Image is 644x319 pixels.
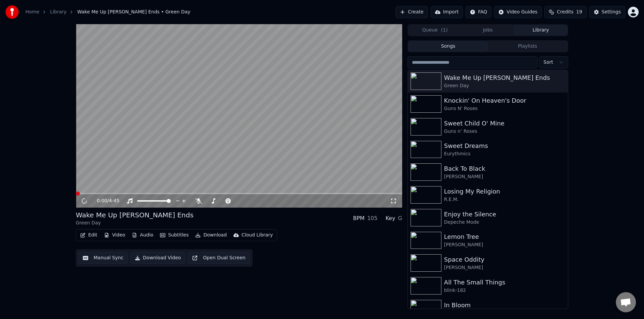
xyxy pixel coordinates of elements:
button: Download [193,230,229,240]
div: Guns N' Roses [444,105,565,112]
div: Space Oddity [444,255,565,264]
button: Jobs [462,25,515,35]
button: Manual Sync [78,252,128,264]
div: Sweet Dreams [444,141,565,151]
div: Wake Me Up [PERSON_NAME] Ends [444,73,565,83]
div: Enjoy the Silence [444,210,565,219]
div: R.E.M. [444,196,565,203]
div: Guns n’ Roses [444,128,565,135]
div: In Bloom [444,301,565,310]
span: 19 [576,9,582,15]
div: All The Small Things [444,278,565,287]
button: Settings [589,6,625,18]
button: Open Dual Screen [188,252,250,264]
div: Eurythmics [444,151,565,157]
button: FAQ [466,6,491,18]
div: 105 [367,214,378,222]
div: blink-182 [444,287,565,294]
button: Import [431,6,463,18]
img: youka [5,5,19,19]
div: Cloud Library [241,232,273,238]
div: Key [385,214,395,222]
div: Settings [602,9,621,15]
span: ( 1 ) [441,27,448,34]
div: Green Day [444,83,565,89]
a: Library [50,9,66,15]
div: Knockin' On Heaven's Door [444,96,565,105]
button: Download Video [130,252,185,264]
div: Sweet Child O' Mine [444,119,565,128]
button: Subtitles [157,230,191,240]
div: / [97,198,113,204]
div: [PERSON_NAME] [444,264,565,271]
div: Lemon Tree [444,232,565,242]
button: Video [101,230,128,240]
button: Audio [129,230,156,240]
span: 0:00 [97,198,107,204]
button: Credits19 [544,6,586,18]
div: [PERSON_NAME] [444,242,565,248]
button: Library [514,25,567,35]
button: Edit [77,230,100,240]
span: Wake Me Up [PERSON_NAME] Ends • Green Day [77,9,190,15]
div: Losing My Religion [444,187,565,196]
div: Open chat [616,292,636,312]
button: Video Guides [494,6,542,18]
button: Songs [409,42,488,51]
button: Create [395,6,428,18]
div: [PERSON_NAME] [444,173,565,180]
button: Queue [409,25,462,35]
span: Credits [557,9,573,15]
nav: breadcrumb [25,9,191,15]
a: Home [25,9,39,15]
div: Green Day [76,220,194,226]
div: Wake Me Up [PERSON_NAME] Ends [76,210,194,220]
button: Playlists [488,42,567,51]
div: G [398,214,402,222]
div: BPM [353,214,364,222]
span: 4:45 [109,198,119,204]
div: Back To Black [444,164,565,173]
div: Depeche Mode [444,219,565,226]
span: Sort [543,59,553,66]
